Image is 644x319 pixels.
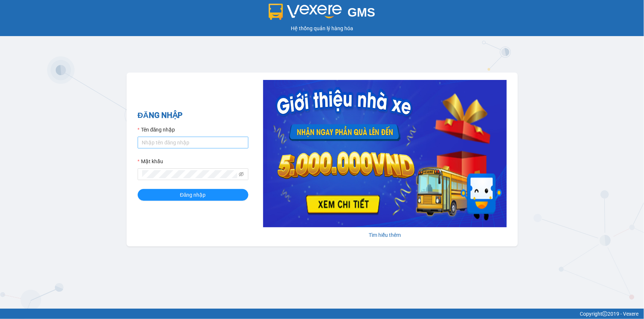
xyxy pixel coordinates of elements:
button: Đăng nhập [138,189,248,201]
input: Mật khẩu [142,170,237,178]
span: copyright [602,311,607,316]
span: eye-invisible [239,172,244,177]
label: Tên đăng nhập [138,126,175,134]
label: Mật khẩu [138,157,163,165]
input: Tên đăng nhập [138,137,248,148]
span: Đăng nhập [180,191,206,199]
div: Hệ thống quản lý hàng hóa [2,24,642,32]
div: Tìm hiểu thêm [263,231,507,239]
div: Copyright 2019 - Vexere [6,310,638,318]
img: logo 2 [269,4,342,20]
h2: ĐĂNG NHẬP [138,109,248,122]
img: banner-0 [263,80,507,227]
span: GMS [348,6,375,19]
a: GMS [269,11,375,17]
